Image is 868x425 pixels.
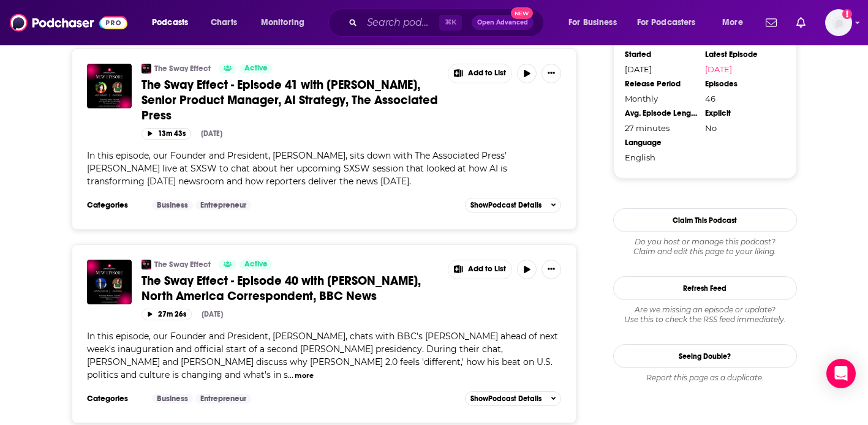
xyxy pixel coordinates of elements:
[842,9,852,19] svg: Add a profile image
[542,64,561,83] button: Show More Button
[448,260,512,279] button: Show More Button
[625,79,697,89] div: Release Period
[87,150,507,187] span: In this episode, our Founder and President, [PERSON_NAME], sits down with The Associated Press' [...
[362,13,439,32] input: Search podcasts, credits, & more...
[625,108,697,118] div: Avg. Episode Length
[142,260,151,269] img: The Sway Effect
[152,394,193,404] a: Business
[825,9,852,36] span: Logged in as jciarczynski
[195,200,251,210] a: Entrepreneur
[142,273,439,304] a: The Sway Effect - Episode 40 with [PERSON_NAME], North America Correspondent, BBC News
[791,12,810,33] a: Show notifications dropdown
[10,11,127,34] img: Podchaser - Follow, Share and Rate Podcasts
[705,108,777,118] div: Explicit
[195,394,251,404] a: Entrepreneur
[142,77,438,123] span: The Sway Effect - Episode 41 with [PERSON_NAME], Senior Product Manager, AI Strategy, The Associa...
[568,14,617,31] span: For Business
[714,13,758,32] button: open menu
[705,50,777,59] div: Latest Episode
[202,310,223,318] div: [DATE]
[252,13,320,32] button: open menu
[560,13,632,32] button: open menu
[295,370,314,381] button: more
[439,15,462,31] span: ⌘ K
[240,260,273,269] a: Active
[826,359,856,388] div: Open Intercom Messenger
[465,391,562,406] button: ShowPodcast Details
[637,14,696,31] span: For Podcasters
[613,344,797,368] a: Seeing Double?
[87,260,132,304] img: The Sway Effect - Episode 40 with Anthony Zurcher, North America Correspondent, BBC News
[625,50,697,59] div: Started
[613,237,797,257] div: Claim and edit this page to your liking.
[625,64,697,74] div: [DATE]
[542,260,561,279] button: Show More Button
[625,152,697,162] div: English
[629,13,714,32] button: open menu
[470,201,542,209] span: Show Podcast Details
[244,62,268,75] span: Active
[613,237,797,247] span: Do you host or manage this podcast?
[87,200,142,210] h3: Categories
[244,258,268,271] span: Active
[468,265,506,274] span: Add to List
[142,64,151,73] img: The Sway Effect
[705,123,777,133] div: No
[142,77,439,123] a: The Sway Effect - Episode 41 with [PERSON_NAME], Senior Product Manager, AI Strategy, The Associa...
[211,14,237,31] span: Charts
[825,9,852,36] img: User Profile
[154,64,211,73] a: The Sway Effect
[465,198,562,212] button: ShowPodcast Details
[87,394,142,404] h3: Categories
[705,79,777,89] div: Episodes
[705,64,777,74] a: [DATE]
[722,14,743,31] span: More
[240,64,273,73] a: Active
[154,260,211,269] a: The Sway Effect
[825,9,852,36] button: Show profile menu
[143,13,204,32] button: open menu
[87,64,132,108] img: The Sway Effect - Episode 41 with Aimee Rinehart, Senior Product Manager, AI Strategy, The Associ...
[470,394,542,403] span: Show Podcast Details
[201,129,222,138] div: [DATE]
[613,276,797,300] button: Refresh Feed
[625,123,697,133] div: 27 minutes
[468,69,506,78] span: Add to List
[261,14,304,31] span: Monitoring
[203,13,244,32] a: Charts
[472,15,534,30] button: Open AdvancedNew
[142,309,192,320] button: 27m 26s
[87,331,558,380] span: In this episode, our Founder and President, [PERSON_NAME], chats with BBC's [PERSON_NAME] ahead o...
[152,200,193,210] a: Business
[142,128,191,140] button: 13m 43s
[705,94,777,103] div: 46
[477,20,528,26] span: Open Advanced
[288,369,293,380] span: ...
[613,305,797,325] div: Are we missing an episode or update? Use this to check the RSS feed immediately.
[340,9,556,37] div: Search podcasts, credits, & more...
[613,373,797,383] div: Report this page as a duplicate.
[625,138,697,148] div: Language
[152,14,188,31] span: Podcasts
[511,7,533,19] span: New
[613,208,797,232] button: Claim This Podcast
[448,64,512,83] button: Show More Button
[761,12,782,33] a: Show notifications dropdown
[625,94,697,103] div: Monthly
[142,273,421,304] span: The Sway Effect - Episode 40 with [PERSON_NAME], North America Correspondent, BBC News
